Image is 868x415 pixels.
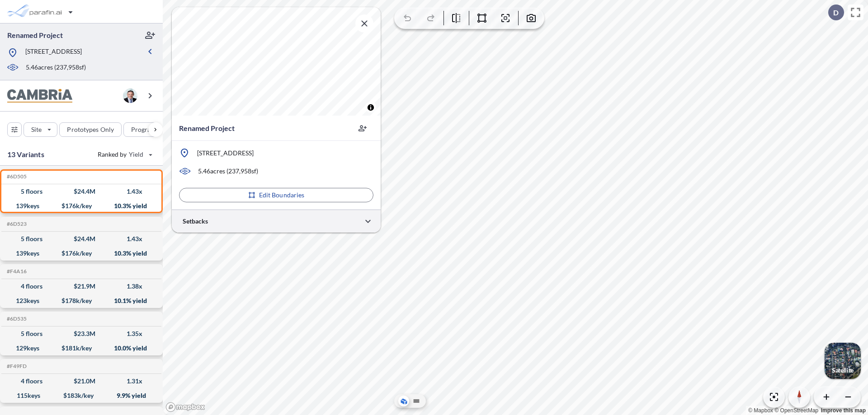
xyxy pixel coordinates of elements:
[774,407,818,414] a: OpenStreetMap
[7,89,72,103] img: BrandImage
[368,103,373,112] span: Toggle attribution
[59,122,122,137] button: Prototypes Only
[123,89,137,103] img: user logo
[365,102,376,113] button: Toggle attribution
[748,407,773,414] a: Mapbox
[825,343,861,379] img: Switcher Image
[7,30,63,40] p: Renamed Project
[821,407,866,414] a: Improve this map
[411,396,422,406] button: Site Plan
[26,63,86,73] p: 5.46 acres ( 237,958 sf)
[24,122,57,137] button: Site
[197,149,254,158] p: [STREET_ADDRESS]
[179,188,373,202] button: Edit Boundaries
[123,122,172,137] button: Program
[5,268,27,275] h5: Click to copy the code
[129,150,144,159] span: Yield
[398,396,409,406] button: Aerial View
[5,363,27,369] h5: Click to copy the code
[5,316,27,322] h5: Click to copy the code
[131,125,156,134] p: Program
[259,191,305,200] p: Edit Boundaries
[31,125,42,134] p: Site
[67,125,114,134] p: Prototypes Only
[25,47,82,58] p: [STREET_ADDRESS]
[165,402,205,412] a: Mapbox homepage
[7,149,44,160] p: 13 Variants
[5,221,27,227] h5: Click to copy the code
[5,173,27,180] h5: Click to copy the code
[825,343,861,379] button: Switcher ImageSatellite
[90,147,158,162] button: Ranked by Yield
[271,56,282,67] div: Map marker
[179,123,235,134] p: Renamed Project
[832,367,854,374] p: Satellite
[833,9,839,17] p: D
[172,7,381,116] canvas: Map
[198,167,258,176] p: 5.46 acres ( 237,958 sf)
